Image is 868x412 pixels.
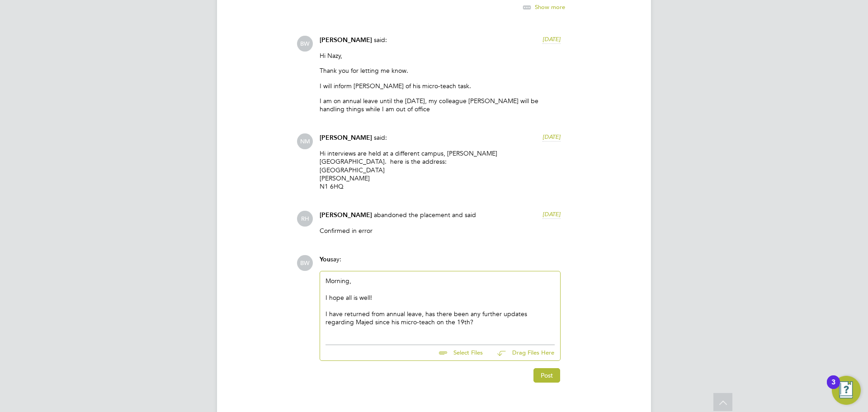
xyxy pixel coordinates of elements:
span: [PERSON_NAME] [320,36,372,44]
span: BW [297,255,313,271]
span: [PERSON_NAME] [320,134,372,142]
span: said: [374,36,387,44]
span: [PERSON_NAME] [320,211,372,219]
p: Confirmed in error [320,227,561,235]
p: Hi interviews are held at a different campus, [PERSON_NAME][GEOGRAPHIC_DATA]. here is the address... [320,149,561,190]
div: 3 [831,382,835,394]
p: Thank you for letting me know. [320,66,561,75]
div: say: [320,255,561,271]
button: Open Resource Center, 3 new notifications [832,376,861,405]
button: Post [533,368,560,383]
span: You [320,256,330,263]
div: I have returned from annual leave, has there been any further updates regarding Majed since his m... [325,310,555,326]
span: [DATE] [542,210,561,218]
p: I am on annual leave until the [DATE], my colleague [PERSON_NAME] will be handling things while I... [320,97,561,113]
p: Hi Nazy, [320,52,561,60]
span: [DATE] [542,35,561,43]
span: said: [374,133,387,142]
div: I hope all is well! [325,294,555,302]
span: NM [297,133,313,149]
button: Drag Files Here [490,344,555,363]
span: abandoned the placement and said [374,211,476,219]
span: Show more [535,3,565,11]
span: [DATE] [542,133,561,141]
span: BW [297,36,313,52]
div: Morning, [325,277,555,334]
p: I will inform [PERSON_NAME] of his micro-teach task. [320,82,561,90]
span: RH [297,211,313,227]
